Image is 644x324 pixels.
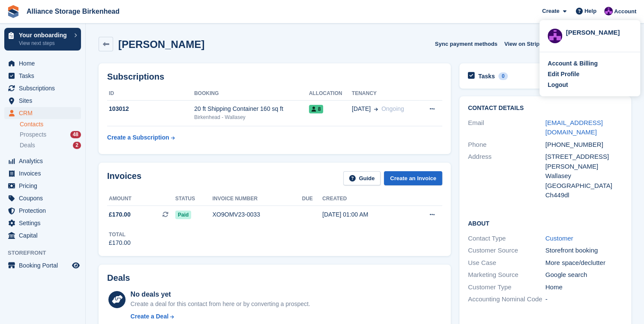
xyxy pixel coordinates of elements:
[131,312,169,321] div: Create a Deal
[20,141,35,149] span: Deals
[19,192,70,204] span: Coupons
[107,87,194,101] th: ID
[309,105,323,113] span: 8
[131,312,310,321] a: Create a Deal
[194,87,309,101] th: Booking
[468,270,545,280] div: Marketing Source
[542,7,559,15] span: Create
[548,29,562,43] img: Romilly Norton
[614,7,636,16] span: Account
[545,181,623,191] div: [GEOGRAPHIC_DATA]
[19,82,70,94] span: Subscriptions
[4,205,81,217] a: menu
[73,142,81,149] div: 2
[19,57,70,69] span: Home
[19,205,70,217] span: Protection
[107,104,194,113] div: 103012
[352,87,419,101] th: Tenancy
[545,282,623,292] div: Home
[468,118,545,137] div: Email
[4,229,81,241] a: menu
[302,192,323,206] th: Due
[118,39,204,50] h2: [PERSON_NAME]
[8,249,85,257] span: Storefront
[322,192,408,206] th: Created
[4,95,81,107] a: menu
[107,130,175,146] a: Create a Subscription
[19,95,70,107] span: Sites
[70,131,81,138] div: 48
[4,192,81,204] a: menu
[4,28,81,51] a: Your onboarding View next steps
[4,259,81,271] a: menu
[20,141,81,150] a: Deals 2
[109,210,131,219] span: £170.00
[478,72,495,80] h2: Tasks
[548,80,568,89] div: Logout
[548,59,598,68] div: Account & Billing
[604,7,613,15] img: Romilly Norton
[545,119,603,136] a: [EMAIL_ADDRESS][DOMAIN_NAME]
[468,246,545,256] div: Customer Source
[19,70,70,82] span: Tasks
[322,210,408,219] div: [DATE] 01:00 AM
[107,273,130,283] h2: Deals
[175,192,213,206] th: Status
[19,217,70,229] span: Settings
[107,192,175,206] th: Amount
[4,180,81,192] a: menu
[109,231,131,238] div: Total
[4,82,81,94] a: menu
[384,171,442,185] a: Create an Invoice
[545,246,623,256] div: Storefront booking
[131,300,310,309] div: Create a deal for this contact from here or by converting a prospect.
[468,258,545,268] div: Use Case
[19,180,70,192] span: Pricing
[545,152,623,171] div: [STREET_ADDRESS][PERSON_NAME]
[468,105,623,112] h2: Contact Details
[566,28,632,36] div: [PERSON_NAME]
[498,72,508,80] div: 0
[19,39,70,47] p: View next steps
[23,4,123,18] a: Alliance Storage Birkenhead
[107,133,169,142] div: Create a Subscription
[71,260,81,270] a: Preview store
[545,294,623,304] div: -
[548,80,632,89] a: Logout
[213,210,302,219] div: XO9OMV23-0033
[545,270,623,280] div: Google search
[20,130,81,139] a: Prospects 48
[468,219,623,227] h2: About
[19,32,70,38] p: Your onboarding
[19,229,70,241] span: Capital
[548,59,632,68] a: Account & Billing
[19,259,70,271] span: Booking Portal
[468,140,545,150] div: Phone
[545,140,623,150] div: [PHONE_NUMBER]
[19,167,70,179] span: Invoices
[194,113,309,121] div: Birkenhead - Wallasey
[131,289,310,300] div: No deals yet
[7,5,20,18] img: stora-icon-8386f47178a22dfd0bd8f6a31ec36ba5ce8667c1dd55bd0f319d3a0aa187defe.svg
[435,37,497,51] button: Sync payment methods
[213,192,302,206] th: Invoice number
[548,70,632,79] a: Edit Profile
[107,72,442,82] h2: Subscriptions
[545,190,623,200] div: Ch449dl
[4,107,81,119] a: menu
[504,40,542,48] span: View on Stripe
[501,37,553,51] a: View on Stripe
[109,238,131,247] div: £170.00
[20,131,46,139] span: Prospects
[468,152,545,200] div: Address
[468,294,545,304] div: Accounting Nominal Code
[19,107,70,119] span: CRM
[4,57,81,69] a: menu
[4,70,81,82] a: menu
[194,104,309,113] div: 20 ft Shipping Container 160 sq ft
[352,104,371,113] span: [DATE]
[309,87,352,101] th: Allocation
[4,155,81,167] a: menu
[4,217,81,229] a: menu
[468,282,545,292] div: Customer Type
